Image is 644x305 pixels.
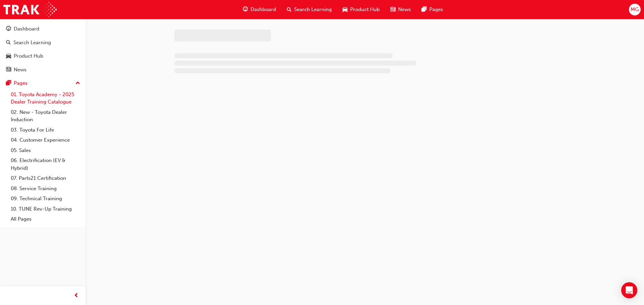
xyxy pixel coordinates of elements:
[8,107,83,125] a: 02. New - Toyota Dealer Induction
[14,52,43,60] div: Product Hub
[8,204,83,214] a: 10. TUNE Rev-Up Training
[243,5,248,14] span: guage-icon
[3,36,83,49] a: Search Learning
[8,125,83,135] a: 03. Toyota For Life
[350,6,380,13] span: Product Hub
[390,5,395,14] span: news-icon
[8,89,83,107] a: 01. Toyota Academy - 2025 Dealer Training Catalogue
[398,6,411,13] span: News
[3,77,83,89] button: Pages
[8,214,83,224] a: All Pages
[3,23,83,35] a: Dashboard
[621,282,637,298] div: Open Intercom Messenger
[6,26,11,32] span: guage-icon
[6,40,11,46] span: search-icon
[6,53,11,59] span: car-icon
[422,5,427,14] span: pages-icon
[6,67,11,73] span: news-icon
[3,21,83,77] button: DashboardSearch LearningProduct HubNews
[75,79,80,88] span: up-icon
[14,79,28,87] div: Pages
[13,39,51,47] div: Search Learning
[8,135,83,145] a: 04. Customer Experience
[337,3,385,16] a: car-iconProduct Hub
[294,6,332,13] span: Search Learning
[342,5,347,14] span: car-icon
[3,50,83,62] a: Product Hub
[14,66,26,74] div: News
[416,3,448,16] a: pages-iconPages
[385,3,416,16] a: news-iconNews
[8,194,83,204] a: 09. Technical Training
[429,6,443,13] span: Pages
[8,155,83,173] a: 06. Electrification (EV & Hybrid)
[74,292,79,300] span: prev-icon
[8,173,83,183] a: 07. Parts21 Certification
[3,2,57,17] img: Trak
[14,25,39,33] div: Dashboard
[251,6,276,13] span: Dashboard
[8,183,83,194] a: 08. Service Training
[8,145,83,156] a: 05. Sales
[237,3,281,16] a: guage-iconDashboard
[281,3,337,16] a: search-iconSearch Learning
[631,6,639,13] span: MG
[287,5,291,14] span: search-icon
[3,64,83,76] a: News
[629,4,641,15] button: MG
[6,80,11,86] span: pages-icon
